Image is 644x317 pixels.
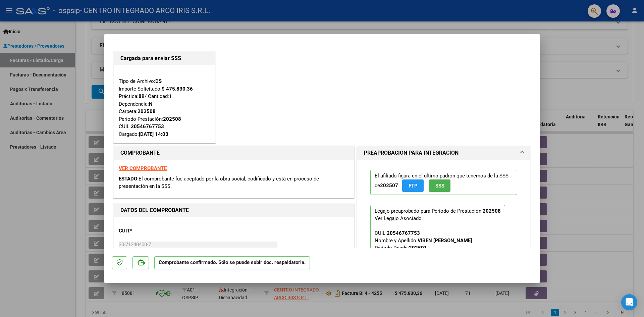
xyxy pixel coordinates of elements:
div: 20546767753 [387,229,420,237]
button: FTP [402,179,424,192]
span: El comprobante fue aceptado por la obra social, codificado y está en proceso de presentación en l... [119,176,319,190]
strong: [DATE] 14:03 [139,131,168,137]
strong: 202501 [409,245,427,251]
span: CUIL: Nombre y Apellido: Período Desde: Período Hasta: Admite Dependencia: [375,230,472,273]
div: Open Intercom Messenger [621,294,637,310]
strong: COMPROBANTE [120,150,160,156]
strong: DATOS DEL COMPROBANTE [120,207,189,213]
strong: 202507 [380,182,398,189]
strong: N [149,101,153,107]
p: CUIT [119,227,188,235]
div: 20546767753 [131,123,164,130]
strong: 89 [139,93,145,99]
p: Legajo preaprobado para Período de Prestación: [370,205,505,277]
p: El afiliado figura en el ultimo padrón que tenemos de la SSS de [370,170,517,195]
p: Comprobante confirmado. Sólo se puede subir doc. respaldatoria. [154,256,310,269]
a: VER COMPROBANTE [119,165,167,171]
span: FTP [409,183,418,189]
span: ESTADO: [119,176,139,182]
strong: $ 475.830,36 [162,86,193,92]
strong: 202508 [483,208,501,214]
div: Tipo de Archivo: Importe Solicitado: Práctica: / Cantidad: Dependencia: Carpeta: Período Prestaci... [119,70,210,138]
mat-expansion-panel-header: PREAPROBACIÓN PARA INTEGRACION [357,146,530,160]
button: SSS [429,179,450,192]
span: SSS [435,183,444,189]
strong: 202508 [138,108,156,114]
h1: Cargada para enviar SSS [120,54,209,62]
strong: 202508 [163,116,181,122]
h1: PREAPROBACIÓN PARA INTEGRACION [364,149,459,157]
div: PREAPROBACIÓN PARA INTEGRACION [357,160,530,292]
strong: 1 [169,93,172,99]
div: Ver Legajo Asociado [375,215,422,222]
strong: DS [155,78,162,84]
strong: VIBEN [PERSON_NAME] [418,237,472,244]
